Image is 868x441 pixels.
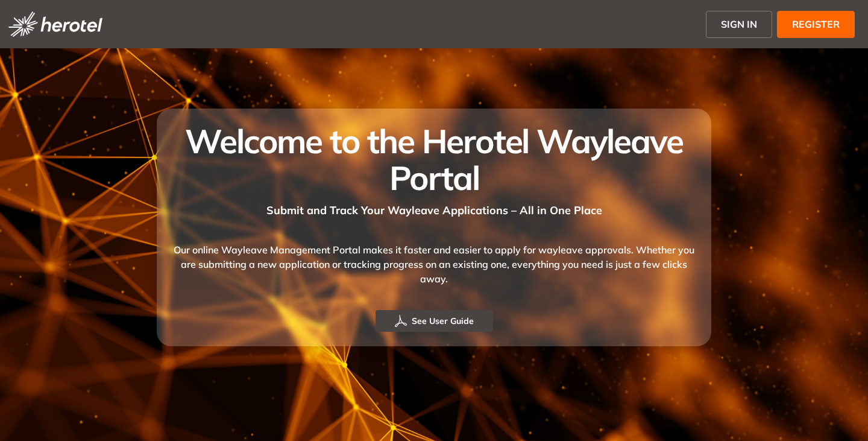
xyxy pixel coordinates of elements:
span: REGISTER [792,17,840,31]
button: REGISTER [777,11,855,38]
img: logo [8,11,102,37]
div: Our online Wayleave Management Portal makes it faster and easier to apply for wayleave approvals.... [171,218,697,310]
span: Welcome to the Herotel Wayleave Portal [185,120,682,198]
span: See User Guide [412,314,474,328]
button: See User Guide [376,310,493,332]
span: SIGN IN [721,17,757,31]
button: SIGN IN [706,11,772,38]
div: Submit and Track Your Wayleave Applications – All in One Place [171,196,697,218]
